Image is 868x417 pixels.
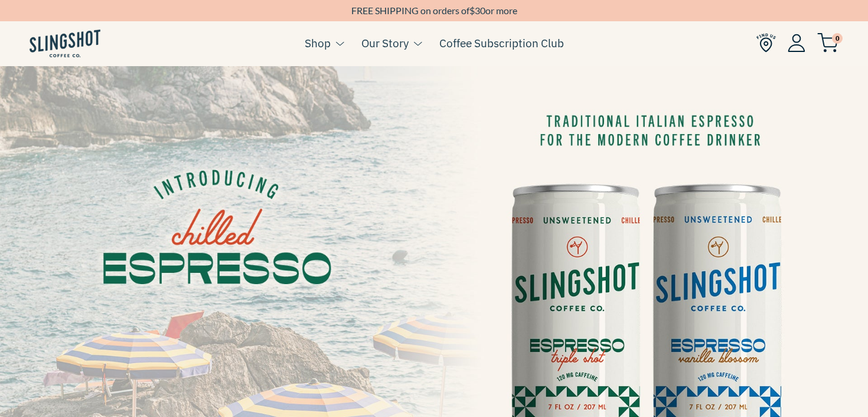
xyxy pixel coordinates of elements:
a: Coffee Subscription Club [439,34,564,52]
img: cart [817,33,838,53]
img: Account [788,34,805,52]
span: 0 [832,33,843,44]
img: Find Us [756,33,776,53]
span: 30 [475,5,485,16]
a: Our Story [361,34,409,52]
span: $ [469,5,475,16]
a: Shop [305,34,331,52]
a: 0 [817,36,838,50]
